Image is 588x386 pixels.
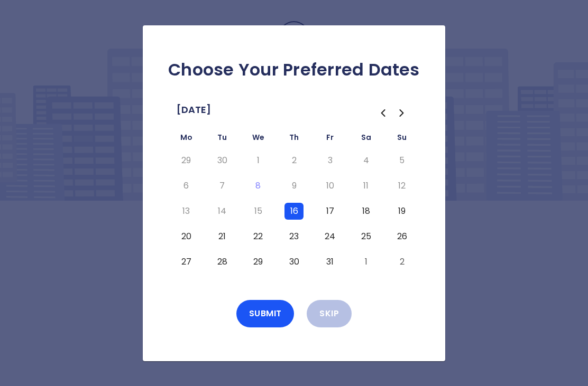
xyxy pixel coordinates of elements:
[213,253,232,270] button: Tuesday, October 28th, 2025
[168,131,204,148] th: Monday
[356,177,375,194] button: Saturday, October 11th, 2025
[348,131,384,148] th: Saturday
[249,177,268,194] button: Today, Wednesday, October 8th, 2025
[284,177,304,194] button: Thursday, October 9th, 2025
[249,152,268,169] button: Wednesday, October 1st, 2025
[392,253,411,270] button: Sunday, November 2nd, 2025
[204,131,240,148] th: Tuesday
[240,131,276,148] th: Wednesday
[177,228,196,245] button: Monday, October 20th, 2025
[249,228,268,245] button: Wednesday, October 22nd, 2025
[356,152,375,169] button: Saturday, October 4th, 2025
[356,203,375,220] button: Saturday, October 18th, 2025
[392,152,411,169] button: Sunday, October 5th, 2025
[249,203,268,220] button: Wednesday, October 15th, 2025
[373,103,392,123] button: Go to the Previous Month
[392,177,411,194] button: Sunday, October 12th, 2025
[284,203,304,220] button: Thursday, October 16th, 2025, selected
[320,253,339,270] button: Friday, October 31st, 2025
[177,203,196,220] button: Monday, October 13th, 2025
[213,177,232,194] button: Tuesday, October 7th, 2025
[241,21,347,73] img: Logo
[177,152,196,169] button: Monday, September 29th, 2025
[177,253,196,270] button: Monday, October 27th, 2025
[392,228,411,245] button: Sunday, October 26th, 2025
[284,228,304,245] button: Thursday, October 23rd, 2025
[177,177,196,194] button: Monday, October 6th, 2025
[320,203,339,220] button: Friday, October 17th, 2025
[160,59,428,80] h2: Choose Your Preferred Dates
[213,203,232,220] button: Tuesday, October 14th, 2025
[320,228,339,245] button: Friday, October 24th, 2025
[213,152,232,169] button: Tuesday, September 30th, 2025
[356,253,375,270] button: Saturday, November 1st, 2025
[249,253,268,270] button: Wednesday, October 29th, 2025
[320,177,339,194] button: Friday, October 10th, 2025
[276,131,312,148] th: Thursday
[392,103,411,123] button: Go to the Next Month
[168,131,420,275] table: October 2025
[356,228,375,245] button: Saturday, October 25th, 2025
[284,152,304,169] button: Thursday, October 2nd, 2025
[320,152,339,169] button: Friday, October 3rd, 2025
[384,131,420,148] th: Sunday
[307,300,352,327] button: Skip
[284,253,304,270] button: Thursday, October 30th, 2025
[177,101,211,118] span: [DATE]
[392,203,411,220] button: Sunday, October 19th, 2025
[236,300,295,327] button: Submit
[213,228,232,245] button: Tuesday, October 21st, 2025
[312,131,348,148] th: Friday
